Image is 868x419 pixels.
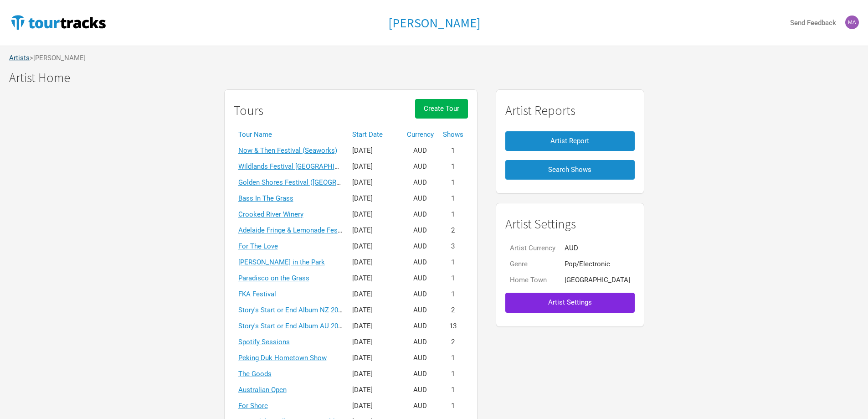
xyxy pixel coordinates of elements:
[402,366,438,382] td: AUD
[348,143,402,159] td: [DATE]
[505,103,635,118] h1: Artist Reports
[505,240,560,256] td: Artist Currency
[424,104,459,113] span: Create Tour
[505,272,560,288] td: Home Town
[238,290,276,298] a: FKA Festival
[348,350,402,366] td: [DATE]
[9,71,868,85] h1: Artist Home
[505,160,635,180] button: Search Shows
[438,175,468,191] td: 1
[388,16,480,30] a: [PERSON_NAME]
[402,398,438,414] td: AUD
[238,242,278,250] a: For The Love
[438,143,468,159] td: 1
[348,207,402,222] td: [DATE]
[550,137,589,145] span: Artist Report
[238,306,361,314] a: Story's Start or End Album NZ 2019 Tour
[438,350,468,366] td: 1
[402,334,438,350] td: AUD
[505,131,635,151] button: Artist Report
[505,217,635,231] h1: Artist Settings
[415,99,468,119] button: Create Tour
[438,191,468,207] td: 1
[438,127,468,143] th: Shows
[234,127,348,143] th: Tour Name
[348,286,402,302] td: [DATE]
[348,302,402,318] td: [DATE]
[238,162,361,171] a: Wildlands Festival [GEOGRAPHIC_DATA]
[438,286,468,302] td: 1
[348,254,402,270] td: [DATE]
[402,191,438,207] td: AUD
[790,19,836,27] strong: Send Feedback
[505,256,560,272] td: Genre
[30,55,86,62] span: > [PERSON_NAME]
[438,254,468,270] td: 1
[348,366,402,382] td: [DATE]
[402,382,438,398] td: AUD
[438,222,468,238] td: 2
[402,222,438,238] td: AUD
[505,127,635,155] a: Artist Report
[348,191,402,207] td: [DATE]
[348,318,402,334] td: [DATE]
[238,370,272,378] a: The Goods
[238,338,290,346] a: Spotify Sessions
[560,272,635,288] td: [GEOGRAPHIC_DATA]
[388,15,480,31] h1: [PERSON_NAME]
[348,334,402,350] td: [DATE]
[348,127,402,143] th: Start Date
[402,143,438,159] td: AUD
[238,354,327,362] a: Peking Duk Hometown Show
[438,159,468,175] td: 1
[348,270,402,286] td: [DATE]
[505,288,635,317] a: Artist Settings
[438,334,468,350] td: 2
[238,386,287,394] a: Australian Open
[402,318,438,334] td: AUD
[238,274,309,282] a: Paradisco on the Grass
[438,398,468,414] td: 1
[548,298,592,306] span: Artist Settings
[415,99,468,127] a: Create Tour
[438,270,468,286] td: 1
[845,16,859,29] img: martinl
[438,207,468,222] td: 1
[438,318,468,334] td: 13
[238,226,350,234] a: Adelaide Fringe & Lemonade Festival
[438,366,468,382] td: 1
[348,175,402,191] td: [DATE]
[238,178,380,186] a: Golden Shores Festival ([GEOGRAPHIC_DATA])
[402,270,438,286] td: AUD
[402,254,438,270] td: AUD
[9,54,30,62] a: Artists
[238,194,293,202] a: Bass In The Grass
[348,222,402,238] td: [DATE]
[9,13,108,31] img: TourTracks
[238,210,303,218] a: Crooked River Winery
[438,238,468,254] td: 3
[348,382,402,398] td: [DATE]
[402,175,438,191] td: AUD
[505,155,635,184] a: Search Shows
[348,159,402,175] td: [DATE]
[402,350,438,366] td: AUD
[348,398,402,414] td: [DATE]
[238,258,325,266] a: [PERSON_NAME] in the Park
[402,238,438,254] td: AUD
[402,127,438,143] th: Currency
[505,293,635,312] button: Artist Settings
[548,166,591,174] span: Search Shows
[234,103,263,118] h1: Tours
[238,322,361,330] a: Story's Start or End Album AU 2019 Tour
[348,238,402,254] td: [DATE]
[238,146,337,155] a: Now & Then Festival (Seaworks)
[438,302,468,318] td: 2
[238,402,268,410] a: For Shore
[560,256,635,272] td: Pop/Electronic
[402,159,438,175] td: AUD
[402,207,438,222] td: AUD
[402,302,438,318] td: AUD
[560,240,635,256] td: AUD
[402,286,438,302] td: AUD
